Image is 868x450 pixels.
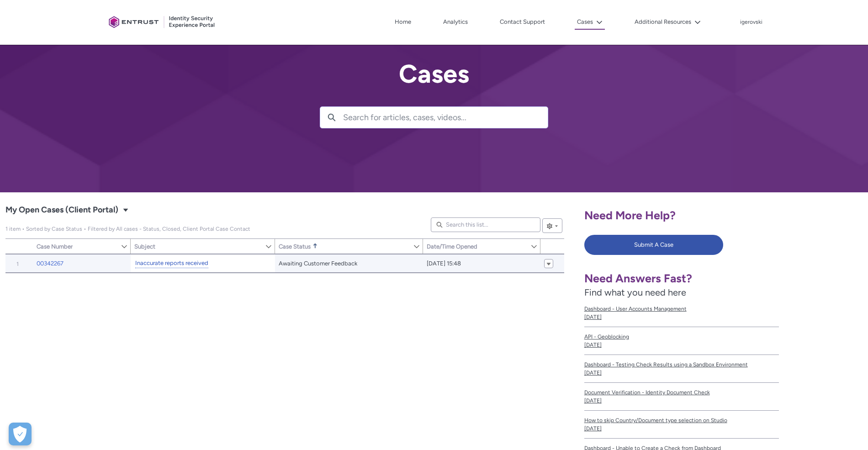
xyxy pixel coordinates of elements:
[584,342,602,348] lightning-formatted-date-time: [DATE]
[33,239,121,254] a: Case Number
[584,314,602,320] lightning-formatted-date-time: [DATE]
[705,241,868,450] iframe: Qualified Messenger
[584,327,779,355] a: API - Geoblocking[DATE]
[498,15,547,29] a: Contact Support
[584,360,779,369] span: Dashboard - Testing Check Results using a Sandbox Environment
[320,60,548,88] h2: Cases
[584,388,779,397] span: Document Verification - Identity Document Check
[427,259,461,268] span: [DATE] 15:48
[9,423,32,445] button: Open Preferences
[584,287,686,298] span: Find what you need here
[584,425,602,432] lightning-formatted-date-time: [DATE]
[584,411,779,439] a: How to skip Country/Document type selection on Studio[DATE]
[584,397,602,404] lightning-formatted-date-time: [DATE]
[584,305,779,313] span: Dashboard - User Accounts Management
[584,383,779,411] a: Document Verification - Identity Document Check[DATE]
[120,204,131,215] button: Select a List View: Cases
[279,243,311,250] span: Case Status
[584,355,779,383] a: Dashboard - Testing Check Results using a Sandbox Environment[DATE]
[584,299,779,327] a: Dashboard - User Accounts Management[DATE]
[584,333,779,341] span: API - Geoblocking
[279,259,357,268] span: Awaiting Customer Feedback
[584,235,724,255] button: Submit A Case
[542,218,562,233] button: List View Controls
[5,226,250,232] span: My Open Cases (Client Portal)
[5,203,118,217] span: My Open Cases (Client Portal)
[441,15,470,29] a: Analytics, opens in new tab
[343,107,548,128] input: Search for articles, cases, videos...
[423,239,530,254] a: Date/Time Opened
[431,217,540,232] input: Search this list...
[37,259,64,268] a: 00342267
[584,416,779,424] span: How to skip Country/Document type selection on Studio
[740,17,763,26] button: User Profile igerovski
[584,370,602,376] lightning-formatted-date-time: [DATE]
[584,208,676,222] span: Need More Help?
[740,19,762,26] p: igerovski
[320,107,343,128] button: Search
[575,15,605,30] button: Cases
[135,259,208,268] a: Inaccurate reports received
[275,239,413,254] a: Case Status
[584,271,779,286] h1: Need Answers Fast?
[392,15,413,29] a: Home
[5,254,564,273] table: My Open Cases (Client Portal)
[9,423,32,445] div: Cookie Preferences
[632,15,703,29] button: Additional Resources
[131,239,265,254] a: Subject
